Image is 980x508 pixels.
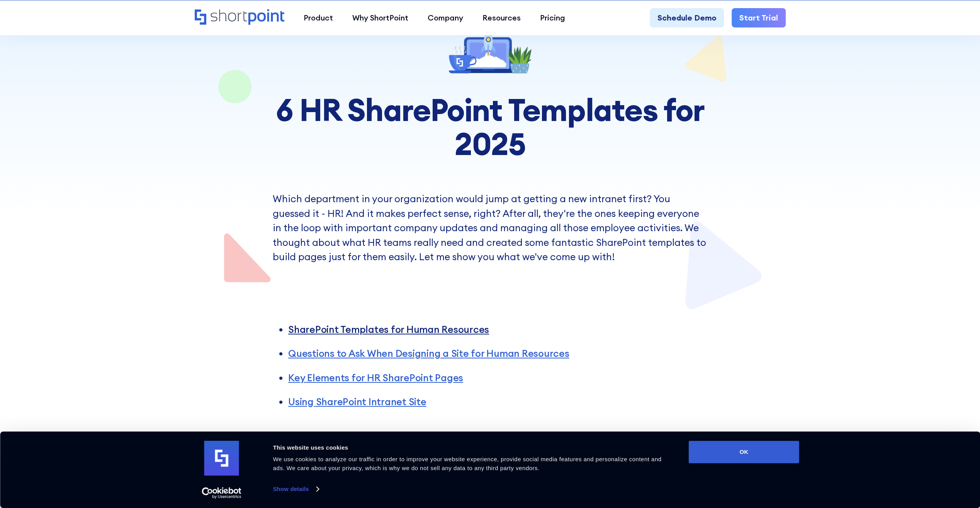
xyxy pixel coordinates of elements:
div: Product [304,12,333,24]
div: Pricing [540,12,565,24]
a: Why ShortPoint [343,8,418,27]
a: Schedule Demo [650,8,724,27]
a: Company [418,8,473,27]
a: SharePoint Templates for Human Resources [288,323,489,336]
div: Why ShortPoint [352,12,408,24]
a: Usercentrics Cookiebot - opens in a new window [188,487,255,499]
a: Product [294,8,343,27]
a: Resources [473,8,530,27]
strong: 6 HR SharePoint Templates for 2025 [276,90,705,163]
p: Which department in your organization would jump at getting a new intranet first? You guessed it ... [273,192,707,264]
a: Key Elements for HR SharePoint Pages [288,372,463,384]
a: Using SharePoint Intranet Site [288,395,426,408]
a: Start Trial [732,8,786,27]
img: logo [204,441,239,476]
div: This website uses cookies [273,443,671,452]
a: Show details [273,483,319,495]
a: Home [195,9,285,26]
div: Resources [482,12,521,24]
a: Pricing [530,8,575,27]
a: Questions to Ask When Designing a Site for Human Resources [288,347,569,360]
button: OK [689,441,799,463]
div: Company [428,12,463,24]
span: We use cookies to analyze our traffic in order to improve your website experience, provide social... [273,456,662,471]
iframe: Chat Widget [841,418,980,508]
